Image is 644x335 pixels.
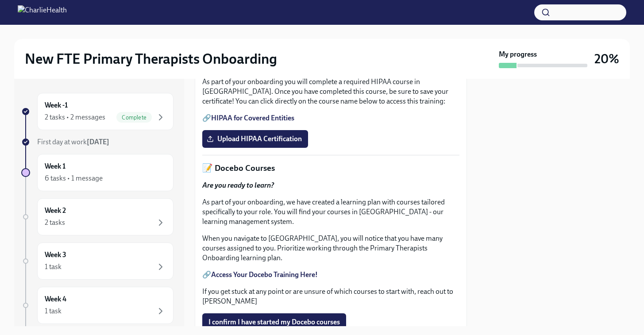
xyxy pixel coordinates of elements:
div: 1 task [45,306,62,316]
strong: Are you ready to learn? [202,181,274,189]
img: CharlieHealth [18,5,67,19]
span: Complete [116,114,152,121]
h6: Week 3 [45,250,66,260]
span: Upload HIPAA Certification [208,135,302,143]
a: Week 31 task [21,243,174,280]
p: 📝 Docebo Courses [202,162,459,174]
p: 🔗 [202,270,459,280]
span: I confirm I have started my Docebo courses [208,318,340,327]
p: As part of your onboarding, we have created a learning plan with courses tailored specifically to... [202,197,459,227]
div: 6 tasks • 1 message [45,173,103,183]
button: I confirm I have started my Docebo courses [202,313,346,331]
a: Access Your Docebo Training Here! [211,270,318,279]
h2: New FTE Primary Therapists Onboarding [25,50,277,68]
div: 2 tasks [45,218,65,227]
h6: Week 1 [45,162,66,171]
label: Upload HIPAA Certification [202,130,308,148]
a: Week 22 tasks [21,198,174,235]
div: 2 tasks • 2 messages [45,112,105,122]
a: Week -12 tasks • 2 messagesComplete [21,93,174,130]
h6: Week 2 [45,206,66,216]
a: HIPAA for Covered Entities [211,114,294,122]
a: First day at work[DATE] [21,137,174,147]
p: When you navigate to [GEOGRAPHIC_DATA], you will notice that you have many courses assigned to yo... [202,234,459,263]
a: Week 41 task [21,287,174,324]
a: Week 16 tasks • 1 message [21,154,174,191]
p: As part of your onboarding you will complete a required HIPAA course in [GEOGRAPHIC_DATA]. Once y... [202,77,459,106]
h6: Week 4 [45,294,66,304]
strong: My progress [499,50,537,59]
h6: Week -1 [45,100,68,110]
p: 🔗 [202,113,459,123]
span: First day at work [37,138,109,146]
p: If you get stuck at any point or are unsure of which courses to start with, reach out to [PERSON_... [202,287,459,306]
strong: [DATE] [87,138,109,146]
div: 1 task [45,262,62,272]
h3: 20% [594,51,619,67]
